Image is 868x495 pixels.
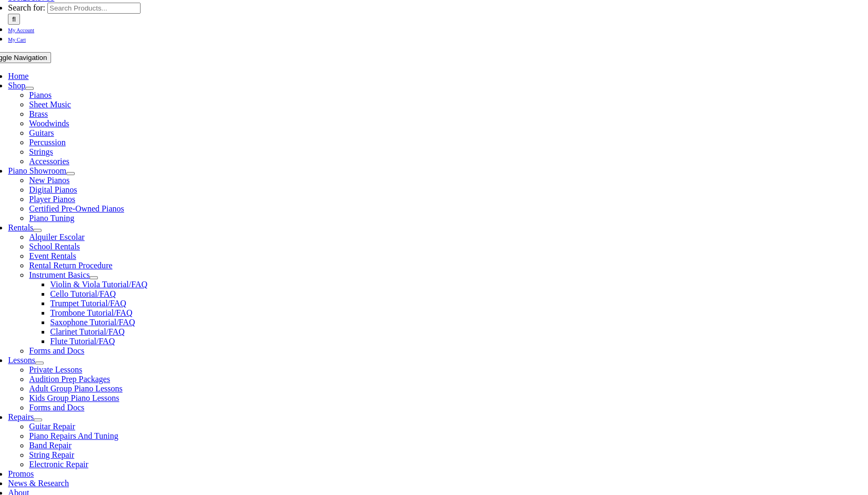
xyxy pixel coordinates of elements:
[29,251,76,260] a: Event Rentals
[29,441,71,450] a: Band Repair
[8,14,20,25] input: Search
[35,361,44,365] button: Open submenu of Lessons
[29,261,112,270] a: Rental Return Procedure
[29,346,84,355] a: Forms and Docs
[47,3,141,14] input: Search Products...
[89,276,98,279] button: Open submenu of Instrument Basics
[50,337,115,346] a: Flute Tutorial/FAQ
[29,204,124,213] a: Certified Pre-Owned Pianos
[29,185,77,194] a: Digital Pianos
[29,403,84,412] a: Forms and Docs
[8,166,66,175] a: Piano Showroom
[8,34,26,43] a: My Cart
[29,138,65,147] a: Percussion
[29,119,69,128] a: Woodwinds
[29,90,52,99] a: Pianos
[8,356,35,365] a: Lessons
[29,147,53,156] a: Strings
[29,109,48,118] a: Brass
[50,280,147,289] a: Violin & Viola Tutorial/FAQ
[29,214,74,223] a: Piano Tuning
[29,460,88,469] a: Electronic Repair
[33,229,42,232] button: Open submenu of Rentals
[29,393,119,402] a: Kids Group Piano Lessons
[25,87,34,90] button: Open submenu of Shop
[29,233,84,241] a: Alquiler Escolar
[50,308,132,317] a: Trombone Tutorial/FAQ
[8,37,26,43] span: My Cart
[66,172,75,175] button: Open submenu of Piano Showroom
[8,72,28,80] a: Home
[8,3,45,12] span: Search for:
[8,479,69,488] a: News & Research
[50,318,135,327] a: Saxophone Tutorial/FAQ
[8,223,33,232] a: Rentals
[29,100,71,109] a: Sheet Music
[29,195,75,204] a: Player Pianos
[50,299,126,308] span: Trumpet Tutorial/FAQ
[29,157,69,166] a: Accessories
[29,270,89,279] a: Instrument Basics
[29,431,118,440] a: Piano Repairs And Tuning
[8,27,34,33] span: My Account
[29,450,74,459] a: String Repair
[29,176,69,185] a: New Pianos
[8,412,34,421] a: Repairs
[29,422,75,431] a: Guitar Repair
[29,242,79,251] a: School Rentals
[50,289,116,298] a: Cello Tutorial/FAQ
[50,327,125,336] a: Clarinet Tutorial/FAQ
[8,25,34,34] a: My Account
[34,418,42,421] button: Open submenu of Repairs
[29,128,54,137] a: Guitars
[29,384,122,393] a: Adult Group Piano Lessons
[8,469,34,478] a: Promos
[29,375,110,383] a: Audition Prep Packages
[8,81,25,90] a: Shop
[29,365,82,374] a: Private Lessons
